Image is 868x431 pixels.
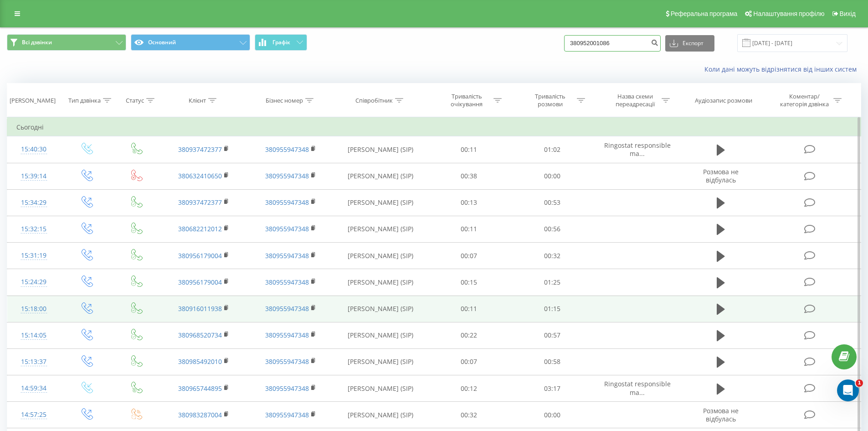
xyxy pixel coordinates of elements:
div: Статус [126,97,144,104]
td: 00:12 [427,375,511,402]
div: 14:57:25 [16,406,51,424]
button: Основний [131,34,250,51]
td: 00:32 [511,243,594,269]
a: 380937472377 [178,145,222,154]
div: 15:31:19 [16,247,51,265]
div: Клієнт [189,97,206,104]
button: Експорт [665,35,714,52]
td: 00:53 [511,189,594,216]
td: [PERSON_NAME] (SIP) [334,269,427,296]
div: Тип дзвінка [68,97,101,104]
div: 15:40:30 [16,140,51,158]
td: 00:57 [511,322,594,348]
td: [PERSON_NAME] (SIP) [334,189,427,216]
a: 380965744895 [178,384,222,393]
a: 380983287004 [178,410,222,419]
td: [PERSON_NAME] (SIP) [334,296,427,322]
td: 03:17 [511,375,594,402]
span: Налаштування профілю [753,10,824,17]
td: 00:32 [427,402,511,428]
div: 15:14:05 [16,327,51,344]
span: Графік [272,39,290,46]
a: 380955947348 [265,224,309,233]
td: [PERSON_NAME] (SIP) [334,163,427,189]
div: 15:39:14 [16,167,51,185]
td: [PERSON_NAME] (SIP) [334,402,427,428]
td: 00:22 [427,322,511,348]
td: [PERSON_NAME] (SIP) [334,136,427,163]
input: Пошук за номером [564,35,661,52]
td: 00:00 [511,402,594,428]
div: Аудіозапис розмови [695,97,752,104]
a: 380956179004 [178,278,222,286]
td: 00:38 [427,163,511,189]
a: 380968520734 [178,331,222,339]
span: Ringostat responsible ma... [604,379,671,396]
a: 380955947348 [265,145,309,154]
span: Ringostat responsible ma... [604,141,671,158]
span: Всі дзвінки [22,39,52,46]
div: [PERSON_NAME] [10,97,56,104]
span: Реферальна програма [671,10,738,17]
td: [PERSON_NAME] (SIP) [334,348,427,375]
a: 380916011938 [178,304,222,313]
td: 00:00 [511,163,594,189]
div: 15:13:37 [16,353,51,371]
td: 00:15 [427,269,511,296]
a: 380955947348 [265,384,309,393]
a: 380955947348 [265,171,309,180]
div: Назва схеми переадресації [611,93,659,108]
td: [PERSON_NAME] (SIP) [334,322,427,348]
button: Всі дзвінки [7,34,126,51]
span: Розмова не відбулась [703,167,739,184]
td: 01:02 [511,136,594,163]
a: 380955947348 [265,198,309,207]
div: 15:34:29 [16,194,51,212]
a: 380937472377 [178,198,222,207]
div: 14:59:34 [16,379,51,397]
td: 00:56 [511,216,594,242]
td: 00:11 [427,136,511,163]
a: 380985492010 [178,357,222,366]
a: 380956179004 [178,251,222,260]
span: Розмова не відбулась [703,406,739,423]
td: [PERSON_NAME] (SIP) [334,375,427,402]
span: Вихід [840,10,856,17]
td: 00:11 [427,216,511,242]
td: 00:58 [511,348,594,375]
div: 15:18:00 [16,300,51,318]
td: 00:13 [427,189,511,216]
div: Коментар/категорія дзвінка [778,93,831,108]
td: 00:07 [427,348,511,375]
td: [PERSON_NAME] (SIP) [334,216,427,242]
div: Співробітник [355,97,393,104]
td: 00:11 [427,296,511,322]
a: 380632410650 [178,171,222,180]
a: 380955947348 [265,357,309,366]
a: 380955947348 [265,331,309,339]
div: Тривалість очікування [442,93,491,108]
a: Коли дані можуть відрізнятися вiд інших систем [704,65,861,73]
td: 01:25 [511,269,594,296]
div: Бізнес номер [266,97,303,104]
span: 1 [856,379,863,387]
div: 15:32:15 [16,220,51,238]
td: 01:15 [511,296,594,322]
a: 380955947348 [265,410,309,419]
iframe: Intercom live chat [837,379,859,401]
td: 00:07 [427,243,511,269]
a: 380682212012 [178,224,222,233]
a: 380955947348 [265,278,309,286]
div: 15:24:29 [16,273,51,291]
td: Сьогодні [7,118,861,136]
a: 380955947348 [265,251,309,260]
button: Графік [255,34,307,51]
td: [PERSON_NAME] (SIP) [334,243,427,269]
a: 380955947348 [265,304,309,313]
div: Тривалість розмови [526,93,575,108]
